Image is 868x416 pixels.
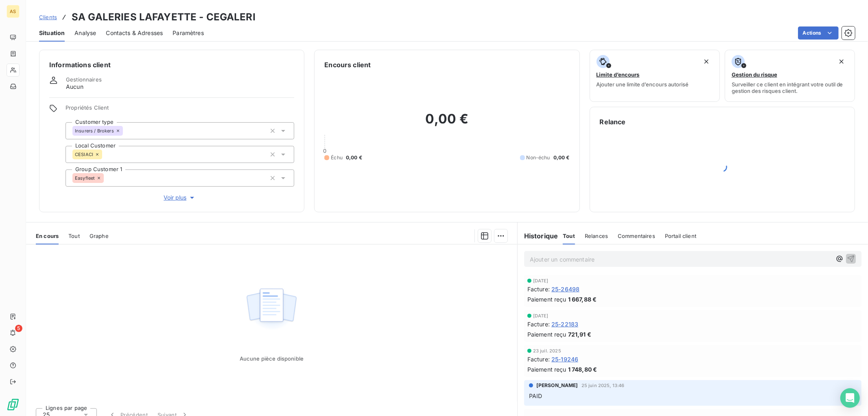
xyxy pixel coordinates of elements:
[597,81,689,88] span: Ajouter une limite d’encours autorisé
[582,383,625,388] span: 25 juin 2025, 13:46
[72,10,256,24] h3: SA GALERIES LAFAYETTE - CEGALERI
[527,295,566,304] span: Paiement reçu
[39,29,65,37] span: Situation
[15,325,22,332] span: 5
[551,355,578,363] span: 25-19246
[527,355,550,363] span: Facture :
[66,193,294,202] button: Voir plus
[590,50,720,102] button: Limite d’encoursAjouter une limite d’encours autorisé
[551,320,578,328] span: 25-22183
[74,29,96,37] span: Analyse
[66,83,83,91] span: Aucun
[36,233,59,239] span: En cours
[527,154,550,161] span: Non-échu
[324,60,371,70] h6: Encours client
[102,151,109,158] input: Ajouter une valeur
[568,365,597,374] span: 1 748,80 €
[68,233,80,239] span: Tout
[173,29,204,37] span: Paramètres
[568,330,591,339] span: 721,91 €
[527,330,566,339] span: Paiement reçu
[553,154,570,161] span: 0,00 €
[90,233,109,239] span: Graphe
[518,231,558,241] h6: Historique
[7,398,20,411] img: Logo LeanPay
[66,104,294,116] span: Propriétés Client
[527,285,550,293] span: Facture :
[123,127,129,134] input: Ajouter une valeur
[732,81,848,94] span: Surveiller ce client en intégrant votre outil de gestion des risques client.
[798,26,839,40] button: Actions
[568,295,597,304] span: 1 667,88 €
[66,76,102,83] span: Gestionnaires
[39,13,57,21] a: Clients
[618,233,655,239] span: Commentaires
[732,71,777,78] span: Gestion du risque
[75,152,93,157] span: CESIACI
[597,71,640,78] span: Limite d’encours
[346,154,362,161] span: 0,00 €
[324,111,569,135] h2: 0,00 €
[533,348,561,353] span: 23 juil. 2025
[527,365,566,374] span: Paiement reçu
[75,128,114,133] span: Insurers / Brokers
[106,29,163,37] span: Contacts & Adresses
[585,233,608,239] span: Relances
[563,233,575,239] span: Tout
[551,285,579,293] span: 25-26498
[536,382,578,389] span: [PERSON_NAME]
[331,154,343,161] span: Échu
[529,392,542,399] span: PAID
[725,50,855,102] button: Gestion du risqueSurveiller ce client en intégrant votre outil de gestion des risques client.
[7,5,20,18] div: AS
[323,147,326,154] span: 0
[245,284,297,335] img: Empty state
[49,60,294,70] h6: Informations client
[533,313,549,318] span: [DATE]
[665,233,696,239] span: Portail client
[527,320,550,328] span: Facture :
[75,176,95,180] span: Easyfleet
[39,14,57,20] span: Clients
[600,117,845,127] h6: Relance
[104,174,110,182] input: Ajouter une valeur
[240,355,304,362] span: Aucune pièce disponible
[533,278,549,283] span: [DATE]
[164,194,196,202] span: Voir plus
[840,388,860,408] div: Open Intercom Messenger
